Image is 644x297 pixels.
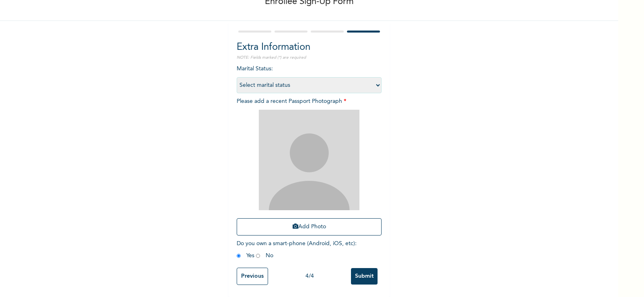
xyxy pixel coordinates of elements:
span: Please add a recent Passport Photograph [237,98,382,240]
img: Crop [259,110,359,210]
div: 4 / 4 [268,272,351,281]
span: Marital Status : [237,66,382,88]
p: NOTE: Fields marked (*) are required [237,55,382,61]
input: Previous [237,268,268,285]
span: Do you own a smart-phone (Android, iOS, etc) : Yes No [237,241,357,258]
input: Submit [351,268,378,285]
h2: Extra Information [237,40,382,55]
button: Add Photo [237,218,382,236]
